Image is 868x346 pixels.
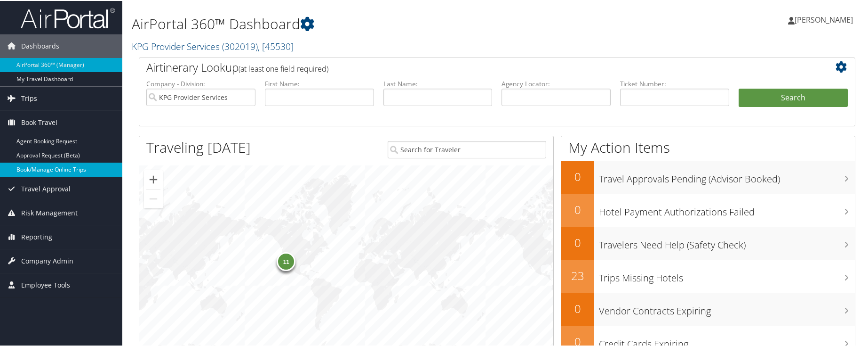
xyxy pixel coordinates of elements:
[144,169,163,188] button: Zoom in
[144,189,163,207] button: Zoom out
[388,140,546,157] input: Search for Traveler
[21,86,37,109] span: Trips
[132,13,619,33] h1: AirPortal 360™ Dashboard
[239,63,328,73] span: (at least one field required)
[561,234,594,250] h2: 0
[561,226,855,259] a: 0Travelers Need Help (Safety Check)
[146,78,255,88] label: Company - Division:
[21,110,57,133] span: Book Travel
[561,300,594,316] h2: 0
[21,33,59,57] span: Dashboards
[739,88,848,107] button: Search
[21,200,78,224] span: Risk Management
[132,39,294,52] a: KPG Provider Services
[561,259,855,292] a: 23Trips Missing Hotels
[265,78,374,88] label: First Name:
[146,137,251,157] h1: Traveling [DATE]
[258,39,294,52] span: , [ 45530 ]
[599,200,855,218] h3: Hotel Payment Authorizations Failed
[561,292,855,325] a: 0Vendor Contracts Expiring
[383,78,493,88] label: Last Name:
[788,5,862,33] a: [PERSON_NAME]
[599,167,855,185] h3: Travel Approvals Pending (Advisor Booked)
[561,137,855,157] h1: My Action Items
[21,248,73,272] span: Company Admin
[795,14,853,24] span: [PERSON_NAME]
[561,168,594,184] h2: 0
[620,78,729,88] label: Ticket Number:
[21,6,115,28] img: airportal-logo.png
[502,78,611,88] label: Agency Locator:
[599,266,855,284] h3: Trips Missing Hotels
[21,224,52,248] span: Reporting
[599,299,855,317] h3: Vendor Contracts Expiring
[21,272,70,296] span: Employee Tools
[561,267,594,283] h2: 23
[599,233,855,251] h3: Travelers Need Help (Safety Check)
[222,39,258,52] span: ( 302019 )
[561,160,855,193] a: 0Travel Approvals Pending (Advisor Booked)
[21,176,71,200] span: Travel Approval
[277,251,295,270] div: 11
[146,58,788,74] h2: Airtinerary Lookup
[561,201,594,217] h2: 0
[561,193,855,226] a: 0Hotel Payment Authorizations Failed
